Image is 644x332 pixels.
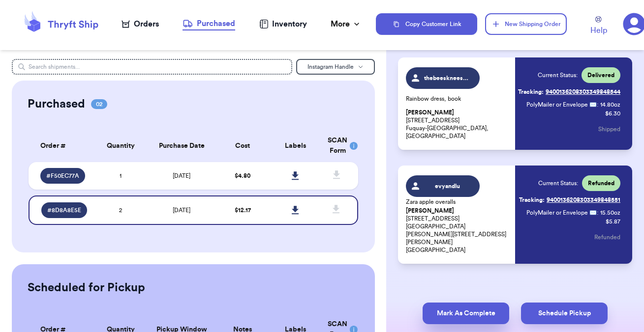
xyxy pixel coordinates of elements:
span: # F50EC77A [46,172,79,180]
span: 02 [91,99,107,109]
span: Current Status: [538,71,578,79]
button: Instagram Handle [296,59,375,75]
span: PolyMailer or Envelope ✉️ [526,210,597,216]
a: Orders [122,18,159,30]
th: Cost [216,130,269,162]
a: Tracking:9400136208303349848551 [519,192,620,208]
th: Quantity [94,130,147,162]
h2: Scheduled for Pickup [28,280,145,296]
span: Refunded [588,179,614,187]
button: Refunded [594,226,620,248]
span: evyandlu [424,182,471,190]
span: [DATE] [173,173,190,179]
div: SCAN Form [328,136,346,156]
th: Labels [269,130,322,162]
p: [STREET_ADDRESS] Fuquay-[GEOGRAPHIC_DATA], [GEOGRAPHIC_DATA] [406,109,509,140]
p: $ 5.87 [606,218,620,225]
span: PolyMailer or Envelope ✉️ [526,102,597,108]
input: Search shipments... [12,59,292,75]
a: Inventory [259,18,307,30]
button: Shipped [598,118,620,140]
span: 1 [120,173,122,179]
span: Tracking: [518,88,544,96]
span: Delivered [587,71,614,79]
p: Rainbow dress, book [406,95,509,103]
span: 2 [119,207,122,213]
span: $ 12.17 [235,207,251,213]
span: Instagram Handle [307,64,354,70]
span: [DATE] [173,207,190,213]
th: Order # [29,130,94,162]
span: Tracking: [519,196,545,204]
span: Current Status: [538,179,578,187]
button: New Shipping Order [485,13,567,35]
span: : [597,209,598,217]
span: 14.80 oz [600,101,620,109]
p: Zara apple overalls [406,198,509,206]
span: [PERSON_NAME] [406,207,454,215]
p: $ 6.30 [605,110,620,117]
h2: Purchased [28,96,85,112]
p: [STREET_ADDRESS][GEOGRAPHIC_DATA][PERSON_NAME][STREET_ADDRESS][PERSON_NAME] [GEOGRAPHIC_DATA] [406,207,509,254]
span: Help [590,25,607,36]
button: Copy Customer Link [376,13,477,35]
span: # 8D8A8E5E [47,206,81,214]
button: Schedule Pickup [521,303,608,324]
span: [PERSON_NAME] [406,109,454,116]
div: Purchased [183,18,235,29]
span: : [597,101,598,109]
div: More [331,18,362,30]
span: thebeeskneesbebes [424,74,471,82]
th: Purchase Date [147,130,216,162]
a: Help [590,16,607,36]
span: $ 4.80 [235,173,250,179]
a: Purchased [183,18,235,30]
a: Tracking:9400136208303349848544 [518,84,620,100]
button: Mark As Complete [423,303,509,324]
span: 15.50 oz [600,209,620,217]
